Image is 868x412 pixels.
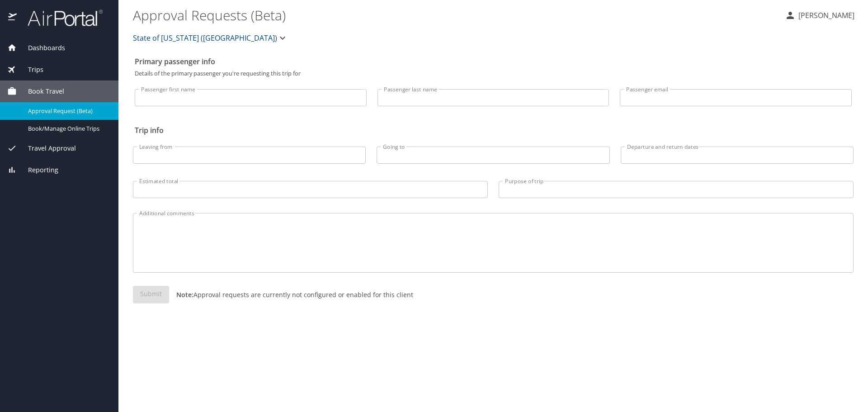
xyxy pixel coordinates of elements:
[129,29,292,47] button: State of [US_STATE] ([GEOGRAPHIC_DATA])
[169,290,413,299] p: Approval requests are currently not configured or enabled for this client
[133,32,277,44] span: State of [US_STATE] ([GEOGRAPHIC_DATA])
[781,7,858,24] button: [PERSON_NAME]
[135,71,852,76] p: Details of the primary passenger you're requesting this trip for
[17,165,58,175] span: Reporting
[28,124,108,133] span: Book/Manage Online Trips
[133,1,778,29] h1: Approval Requests (Beta)
[796,10,854,21] p: [PERSON_NAME]
[8,9,18,27] img: icon-airportal.png
[17,43,65,53] span: Dashboards
[17,143,76,153] span: Travel Approval
[17,65,43,75] span: Trips
[28,107,108,115] span: Approval Request (Beta)
[135,54,852,69] h2: Primary passenger info
[18,9,103,27] img: airportal-logo.png
[17,86,64,96] span: Book Travel
[176,290,193,299] strong: Note:
[135,123,852,137] h2: Trip info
